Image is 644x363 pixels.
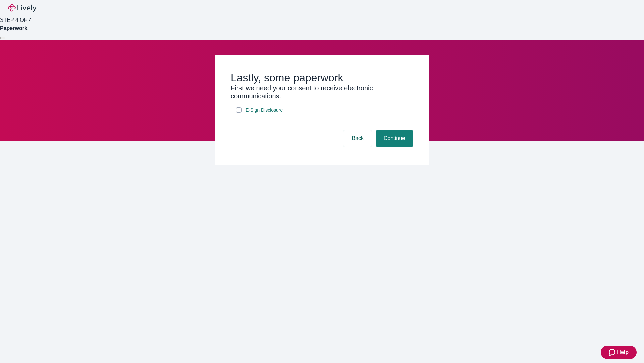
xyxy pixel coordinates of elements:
span: E-Sign Disclosure [246,107,283,114]
button: Zendesk support iconHelp [601,346,637,359]
a: e-sign disclosure document [244,106,284,114]
h2: Lastly, some paperwork [231,71,413,84]
button: Back [343,130,372,147]
span: Help [617,348,629,356]
img: Lively [8,4,36,12]
h3: First we need your consent to receive electronic communications. [231,84,413,100]
svg: Zendesk support icon [609,348,617,356]
button: Continue [376,130,413,147]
